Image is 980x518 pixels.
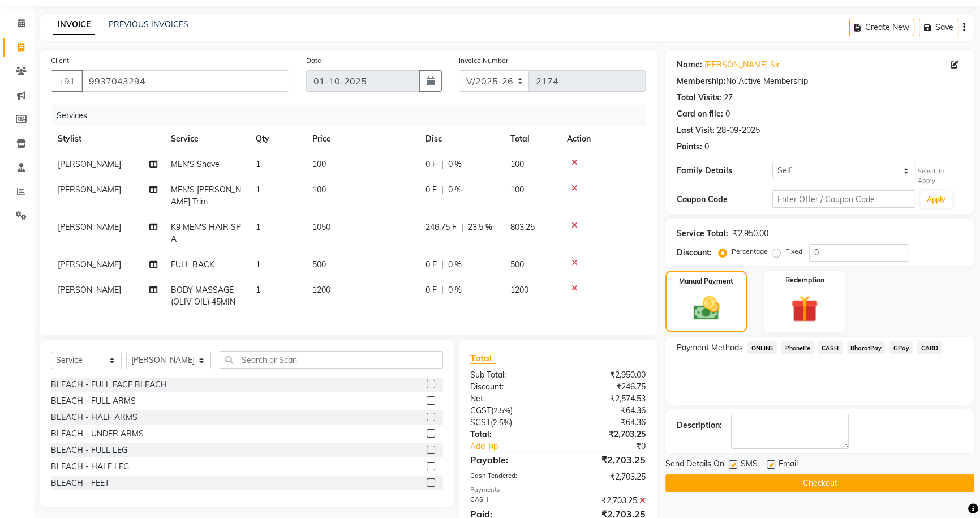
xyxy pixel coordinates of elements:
button: +91 [51,70,83,92]
button: Save [919,19,958,36]
span: CGST [470,405,491,416]
span: 1200 [312,285,330,295]
div: BLEACH - UNDER ARMS [51,428,144,440]
div: ₹2,950.00 [558,369,654,381]
span: 500 [312,259,326,269]
span: 2.5% [493,418,510,427]
a: Add Tip [462,440,574,452]
span: SGST [470,417,491,427]
div: BLEACH - HALF ARMS [51,412,137,423]
div: Discount: [677,247,712,259]
div: Total: [462,429,558,440]
div: Services [52,105,654,126]
span: 100 [312,159,326,169]
div: Points: [677,141,702,153]
input: Search or Scan [220,351,443,369]
div: BLEACH - FULL FACE BLEACH [51,379,167,391]
button: Apply [920,191,952,208]
input: Enter Offer / Coupon Code [772,190,915,208]
span: 1 [256,222,260,232]
span: | [441,284,444,296]
th: Disc [419,126,504,152]
span: 1 [256,185,260,195]
label: Date [306,55,321,66]
div: Card on file: [677,108,723,120]
div: ( ) [462,405,558,417]
th: Total [504,126,560,152]
span: 1050 [312,222,330,232]
span: 1 [256,159,260,169]
a: [PERSON_NAME] Sir [704,59,780,71]
div: Payable: [462,453,558,466]
div: ₹2,574.53 [558,393,654,405]
div: 0 [725,108,730,120]
span: 0 F [425,284,437,296]
img: _gift.svg [783,292,827,326]
div: Discount: [462,381,558,393]
span: FULL BACK [171,259,214,269]
th: Stylist [51,126,164,152]
span: BharatPay [847,341,886,354]
span: 246.75 F [425,221,457,233]
th: Price [306,126,419,152]
img: _cash.svg [685,293,728,323]
div: Coupon Code [677,194,772,206]
div: Membership: [677,75,726,87]
span: Payment Methods [677,342,743,354]
button: Checkout [665,474,974,492]
div: No Active Membership [677,75,963,87]
span: | [461,221,463,233]
div: ₹2,703.25 [558,429,654,440]
span: [PERSON_NAME] [58,185,121,195]
div: ₹2,703.25 [558,471,654,483]
span: 23.5 % [468,221,492,233]
div: Total Visits: [677,92,721,104]
div: Family Details [677,165,772,177]
span: K9 MEN'S HAIR SPA [171,222,241,244]
label: Invoice Number [459,55,508,66]
span: 2.5% [493,406,510,415]
div: Net: [462,393,558,405]
div: BLEACH - FEET [51,477,109,489]
button: Create New [849,19,914,36]
div: 28-09-2025 [717,125,760,136]
label: Redemption [785,275,824,285]
span: 1 [256,285,260,295]
div: Cash Tendered: [462,471,558,483]
span: [PERSON_NAME] [58,285,121,295]
div: Sub Total: [462,369,558,381]
span: 100 [312,185,326,195]
div: CASH [462,495,558,507]
div: Select To Apply [918,166,963,186]
span: Total [470,352,496,364]
th: Action [560,126,646,152]
span: | [441,159,444,170]
div: ( ) [462,417,558,429]
th: Qty [249,126,306,152]
div: BLEACH - HALF LEG [51,461,129,473]
span: [PERSON_NAME] [58,259,121,269]
span: MEN'S [PERSON_NAME] Trim [171,185,241,207]
span: CARD [917,341,942,354]
span: [PERSON_NAME] [58,222,121,232]
span: 0 % [448,184,462,196]
span: 0 F [425,259,437,271]
input: Search by Name/Mobile/Email/Code [81,70,289,92]
span: CASH [818,341,843,354]
div: Service Total: [677,228,728,239]
div: ₹2,703.25 [558,495,654,507]
span: [PERSON_NAME] [58,159,121,169]
span: 100 [510,185,524,195]
a: PREVIOUS INVOICES [109,19,188,29]
span: SMS [741,458,758,472]
span: 0 % [448,159,462,170]
div: Payments [470,485,646,495]
span: 0 % [448,284,462,296]
div: ₹2,950.00 [733,228,768,239]
span: PhonePe [781,341,814,354]
span: Send Details On [665,458,724,472]
span: ONLINE [747,341,777,354]
div: ₹2,703.25 [558,453,654,466]
span: MEN'S Shave [171,159,220,169]
div: BLEACH - FULL ARMS [51,395,136,407]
